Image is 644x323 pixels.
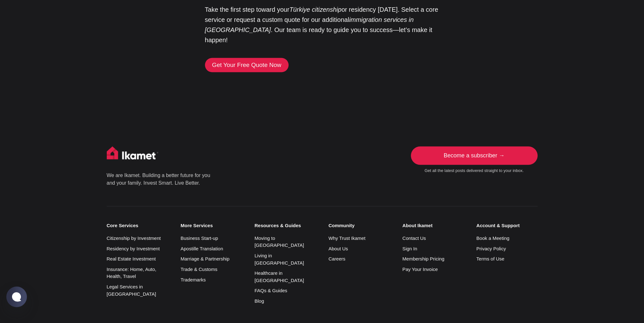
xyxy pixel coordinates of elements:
a: Marriage & Partnership [181,256,229,261]
a: Healthcare in [GEOGRAPHIC_DATA] [254,270,304,283]
a: Citizenship by Investment [107,235,161,241]
a: Careers [328,256,345,261]
a: FAQs & Guides [254,287,287,293]
a: Real Estate Investment [107,256,156,261]
a: Blog [254,298,264,303]
a: Trademarks [181,277,206,282]
a: Trade & Customs [181,266,217,272]
small: More Services [181,222,242,228]
a: Pay Your Invoice [402,266,438,272]
a: Why Trust Ikamet [328,235,366,241]
a: Insurance: Home, Auto, Health, Travel [107,266,156,279]
img: Ikamet home [107,146,159,162]
a: Moving to [GEOGRAPHIC_DATA] [254,235,304,248]
a: Book a Meeting [476,235,509,241]
p: Take the first step toward your or residency [DATE]. Select a core service or request a custom qu... [205,4,439,45]
small: Core Services [107,222,168,228]
em: Türkiye citizenship [289,6,341,13]
a: Legal Services in [GEOGRAPHIC_DATA] [107,284,156,296]
small: About Ikamet [402,222,463,228]
a: About Us [328,246,348,251]
small: Community [328,222,390,228]
a: Living in [GEOGRAPHIC_DATA] [254,253,304,265]
em: immigration services in [GEOGRAPHIC_DATA] [205,16,414,33]
a: Contact Us [402,235,426,241]
a: Residency by Investment [107,246,160,251]
a: Apostille Translation [181,246,223,251]
a: Sign In [402,246,417,251]
small: Account & Support [476,222,538,228]
small: Get all the latest posts delivered straight to your inbox. [411,168,538,173]
a: Membership Pricing [402,256,444,261]
a: Get Your Free Quote Now [205,58,289,72]
a: Become a subscriber → [411,146,538,165]
a: Terms of Use [476,256,504,261]
small: Resources & Guides [254,222,316,228]
a: Privacy Policy [476,246,506,251]
p: We are Ikamet. Building a better future for you and your family. Invest Smart. Live Better. [107,171,211,187]
a: Business Start-up [181,235,218,241]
